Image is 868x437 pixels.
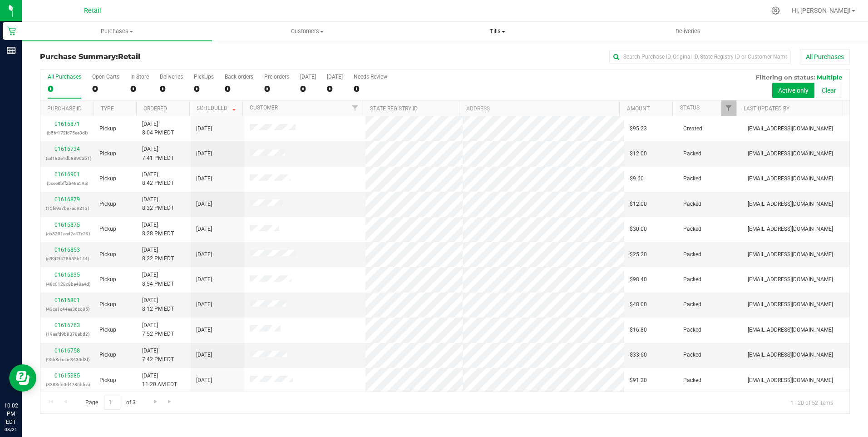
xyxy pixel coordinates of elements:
[46,254,89,263] p: (e39f2f428655b144)
[225,84,253,94] div: 0
[142,246,174,263] span: [DATE] 8:22 PM EDT
[800,49,850,65] button: All Purchases
[7,26,16,35] inline-svg: Retail
[54,196,80,203] a: 01616879
[47,105,82,112] a: Purchase ID
[748,200,833,209] span: [EMAIL_ADDRESS][DOMAIN_NAME]
[130,74,149,80] div: In Store
[300,74,316,80] div: [DATE]
[99,200,116,209] span: Pickup
[403,22,593,41] a: Tills
[4,426,18,433] p: 08/21
[748,351,833,359] span: [EMAIL_ADDRESS][DOMAIN_NAME]
[250,104,278,111] a: Customer
[22,22,212,41] a: Purchases
[46,154,89,163] p: (a8183e1db88963b1)
[46,355,89,364] p: (95b8eba5e3430d3f)
[212,22,402,41] a: Customers
[54,272,80,278] a: 01616835
[99,376,116,385] span: Pickup
[46,229,89,238] p: (cb3201acd2a47c29)
[196,326,212,334] span: [DATE]
[99,174,116,183] span: Pickup
[142,170,174,188] span: [DATE] 8:42 PM EDT
[46,204,89,213] p: (15fe9a7be7ad9213)
[683,326,701,334] span: Packed
[142,347,174,364] span: [DATE] 7:42 PM EDT
[630,351,647,359] span: $33.60
[54,348,80,354] a: 01616758
[46,280,89,288] p: (48c0128c8be48a4d)
[683,124,702,133] span: Created
[54,146,80,152] a: 01616734
[40,53,310,61] h3: Purchase Summary:
[130,84,149,94] div: 0
[264,84,289,94] div: 0
[630,326,647,334] span: $16.80
[78,396,143,410] span: Page of 3
[683,149,701,158] span: Packed
[163,396,177,408] a: Go to the last page
[9,364,36,392] iframe: Resource center
[196,174,212,183] span: [DATE]
[748,124,833,133] span: [EMAIL_ADDRESS][DOMAIN_NAME]
[683,225,701,233] span: Packed
[354,84,387,94] div: 0
[370,105,418,112] a: State Registry ID
[160,74,183,80] div: Deliveries
[196,250,212,259] span: [DATE]
[683,200,701,209] span: Packed
[142,195,174,213] span: [DATE] 8:32 PM EDT
[683,250,701,259] span: Packed
[92,74,119,80] div: Open Carts
[627,105,650,112] a: Amount
[680,104,700,111] a: Status
[683,351,701,359] span: Packed
[99,300,116,309] span: Pickup
[48,84,81,94] div: 0
[46,179,89,188] p: (5cee8bff2b48a59a)
[46,330,89,338] p: (19aafd9b8378abd2)
[84,7,101,15] span: Retail
[748,376,833,385] span: [EMAIL_ADDRESS][DOMAIN_NAME]
[143,105,167,112] a: Ordered
[327,74,343,80] div: [DATE]
[630,149,647,158] span: $12.00
[196,200,212,209] span: [DATE]
[196,376,212,385] span: [DATE]
[630,200,647,209] span: $12.00
[748,326,833,334] span: [EMAIL_ADDRESS][DOMAIN_NAME]
[225,74,253,80] div: Back-orders
[212,27,402,35] span: Customers
[683,376,701,385] span: Packed
[99,124,116,133] span: Pickup
[817,74,842,81] span: Multiple
[683,174,701,183] span: Packed
[99,326,116,334] span: Pickup
[354,74,387,80] div: Needs Review
[327,84,343,94] div: 0
[721,100,736,116] a: Filter
[194,84,214,94] div: 0
[783,396,840,409] span: 1 - 20 of 52 items
[772,83,814,98] button: Active only
[630,376,647,385] span: $91.20
[609,50,791,64] input: Search Purchase ID, Original ID, State Registry ID or Customer Name...
[99,225,116,233] span: Pickup
[663,27,713,35] span: Deliveries
[142,145,174,162] span: [DATE] 7:41 PM EDT
[748,250,833,259] span: [EMAIL_ADDRESS][DOMAIN_NAME]
[149,396,162,408] a: Go to the next page
[118,52,140,61] span: Retail
[101,105,114,112] a: Type
[99,351,116,359] span: Pickup
[54,247,80,253] a: 01616853
[4,402,18,426] p: 10:02 PM EDT
[142,120,174,137] span: [DATE] 8:04 PM EDT
[196,225,212,233] span: [DATE]
[816,83,842,98] button: Clear
[744,105,789,112] a: Last Updated By
[748,174,833,183] span: [EMAIL_ADDRESS][DOMAIN_NAME]
[46,380,89,389] p: (8383dd0d4786bfca)
[54,121,80,127] a: 01616871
